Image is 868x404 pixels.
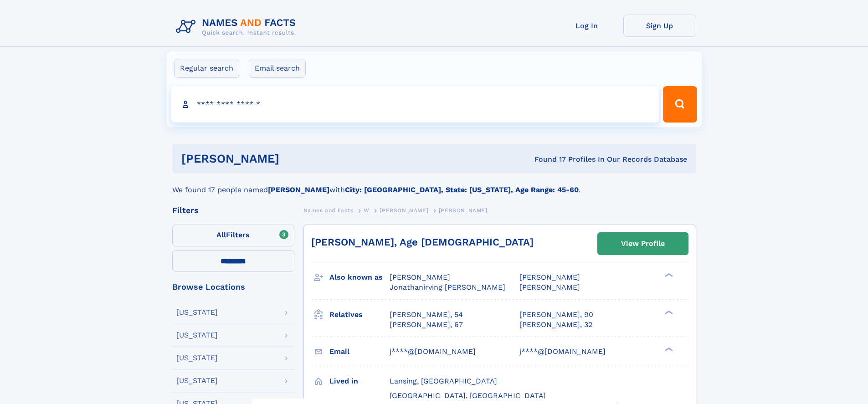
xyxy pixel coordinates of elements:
[249,59,306,78] label: Email search
[663,309,673,315] div: ❯
[172,15,303,39] img: Logo Names and Facts
[174,59,239,78] label: Regular search
[519,283,580,291] span: [PERSON_NAME]
[171,86,659,123] input: search input
[329,307,390,322] h3: Relatives
[407,154,687,164] div: Found 17 Profiles In Our Records Database
[390,377,497,385] span: Lansing, [GEOGRAPHIC_DATA]
[176,309,218,316] div: [US_STATE]
[390,320,463,330] a: [PERSON_NAME], 67
[345,185,579,194] b: City: [GEOGRAPHIC_DATA], State: [US_STATE], Age Range: 45-60
[519,273,580,281] span: [PERSON_NAME]
[621,233,665,254] div: View Profile
[364,205,370,216] a: W
[311,236,534,248] a: [PERSON_NAME], Age [DEMOGRAPHIC_DATA]
[329,373,390,389] h3: Lived in
[663,86,697,123] button: Search Button
[390,283,505,291] span: Jonathanirving [PERSON_NAME]
[390,273,450,281] span: [PERSON_NAME]
[598,233,688,255] a: View Profile
[172,225,294,246] label: Filters
[172,206,294,215] div: Filters
[303,205,354,216] a: Names and Facts
[623,15,696,37] a: Sign Up
[268,185,329,194] b: [PERSON_NAME]
[380,205,428,216] a: [PERSON_NAME]
[176,377,218,384] div: [US_STATE]
[550,15,623,37] a: Log In
[329,344,390,359] h3: Email
[176,332,218,339] div: [US_STATE]
[216,230,226,239] span: All
[172,283,294,291] div: Browse Locations
[439,207,488,214] span: [PERSON_NAME]
[176,354,218,362] div: [US_STATE]
[663,272,673,278] div: ❯
[181,153,407,164] h1: [PERSON_NAME]
[519,320,592,330] a: [PERSON_NAME], 32
[390,391,546,400] span: [GEOGRAPHIC_DATA], [GEOGRAPHIC_DATA]
[380,207,428,214] span: [PERSON_NAME]
[364,207,370,214] span: W
[519,310,593,320] a: [PERSON_NAME], 90
[663,346,673,352] div: ❯
[172,174,696,195] div: We found 17 people named with .
[390,310,463,320] a: [PERSON_NAME], 54
[329,270,390,285] h3: Also known as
